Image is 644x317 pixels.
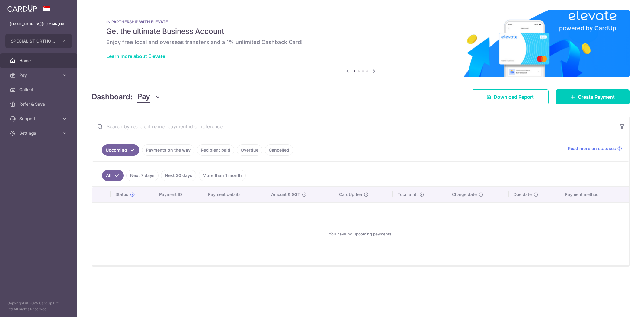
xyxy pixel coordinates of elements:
img: Renovation banner [92,10,630,77]
a: Learn more about Elevate [106,53,165,59]
a: Payments on the way [142,144,194,156]
a: Download Report [472,89,549,104]
span: Read more on statuses [568,146,616,152]
span: Download Report [494,93,534,101]
span: Status [115,191,128,197]
th: Payment method [560,187,629,202]
span: CardUp fee [339,191,362,197]
button: SPECIALIST ORTHOPAEDIC JOINT TRAUMA CENTRE PTE. LTD. [5,34,72,48]
span: Refer & Save [19,101,59,107]
span: Due date [514,191,532,197]
a: Overdue [237,144,262,156]
input: Search by recipient name, payment id or reference [92,117,615,136]
p: IN PARTNERSHIP WITH ELEVATE [106,19,615,24]
button: Pay [137,91,161,103]
span: Pay [19,72,59,78]
span: Support [19,116,59,122]
span: Create Payment [578,93,615,101]
img: CardUp [7,5,37,12]
p: [EMAIL_ADDRESS][DOMAIN_NAME] [10,21,68,27]
div: You have no upcoming payments. [100,207,622,261]
span: Charge date [452,191,477,197]
span: Pay [137,91,150,103]
a: All [102,170,124,181]
span: Home [19,58,59,64]
span: Total amt. [398,191,418,197]
h6: Enjoy free local and overseas transfers and a 1% unlimited Cashback Card! [106,39,615,46]
a: More than 1 month [199,170,246,181]
a: Create Payment [556,89,630,104]
h5: Get the ultimate Business Account [106,27,615,36]
th: Payment details [203,187,267,202]
span: Collect [19,87,59,93]
a: Cancelled [265,144,293,156]
a: Upcoming [102,144,139,156]
a: Recipient paid [197,144,234,156]
a: Read more on statuses [568,146,622,152]
h4: Dashboard: [92,91,133,102]
a: Next 30 days [161,170,196,181]
a: Next 7 days [126,170,159,181]
span: Amount & GST [271,191,300,197]
th: Payment ID [154,187,203,202]
span: SPECIALIST ORTHOPAEDIC JOINT TRAUMA CENTRE PTE. LTD. [11,38,56,44]
span: Settings [19,130,59,136]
